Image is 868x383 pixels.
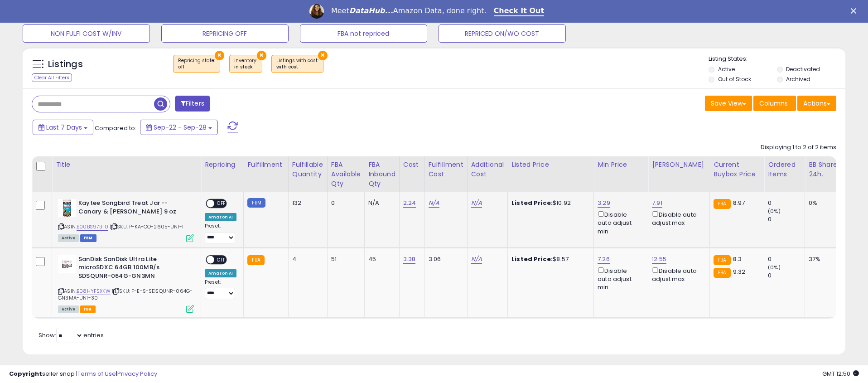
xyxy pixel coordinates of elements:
div: [PERSON_NAME] [652,160,706,170]
button: × [215,51,224,60]
div: Preset: [205,223,236,243]
a: 2.24 [403,199,416,208]
button: × [257,51,266,60]
span: All listings currently available for purchase on Amazon [58,234,79,242]
span: OFF [214,256,229,263]
span: Inventory : [234,57,257,71]
div: Repricing [205,160,240,170]
span: | SKU: F-E-S-SDSQUNR-064G-GN3MA-UNI-30 [58,287,193,301]
span: Listings with cost : [276,57,318,71]
div: Fulfillment Cost [429,160,463,179]
a: N/A [429,199,439,208]
div: off [178,64,215,70]
div: 0 [768,215,805,223]
button: Columns [753,96,796,111]
div: 45 [368,255,392,263]
small: FBA [247,255,264,265]
div: Displaying 1 to 2 of 2 items [761,143,836,152]
div: 4 [292,255,320,263]
span: Last 7 Days [46,123,82,132]
div: Fulfillable Quantity [292,160,323,179]
span: FBA [80,305,96,313]
small: FBM [247,198,265,208]
a: 3.38 [403,255,416,264]
div: BB Share 24h. [809,160,842,179]
button: FBA not repriced [300,24,427,43]
div: 3.06 [429,255,460,263]
label: Archived [786,75,810,83]
label: Out of Stock [718,75,751,83]
div: Cost [403,160,421,170]
div: Ordered Items [768,160,801,179]
div: Additional Cost [471,160,504,179]
b: Listed Price: [511,255,553,263]
a: 7.26 [598,255,610,264]
div: 0 [768,271,805,280]
div: seller snap | | [9,370,157,378]
div: in stock [234,64,257,70]
div: Listed Price [511,160,590,170]
label: Active [718,65,735,73]
div: Amazon AI [205,269,236,277]
button: Actions [797,96,836,111]
div: Close [851,8,860,14]
div: 37% [809,255,839,263]
p: Listing States: [709,55,845,63]
div: 132 [292,199,320,207]
a: Privacy Policy [117,369,157,378]
span: | SKU: P-KA-CO-2605-UNI-1 [110,223,183,230]
button: REPRICED ON/WO COST [439,24,566,43]
div: Disable auto adjust max [652,209,703,227]
div: N/A [368,199,392,207]
div: with cost [276,64,318,70]
div: 0 [768,255,805,263]
div: Meet Amazon Data, done right. [331,6,487,15]
a: 12.55 [652,255,666,264]
span: Repricing state : [178,57,215,71]
a: N/A [471,199,482,208]
button: NON FULFI COST W/INV [23,24,150,43]
span: Show: entries [39,331,104,339]
img: 317aV6U0mNL._SL40_.jpg [58,255,76,273]
b: Kaytee Songbird Treat Jar -- Canary & [PERSON_NAME] 9 oz [78,199,188,218]
a: B00BS97BT0 [77,223,108,231]
div: ASIN: [58,199,194,241]
a: Terms of Use [77,369,116,378]
small: (0%) [768,208,781,215]
div: ASIN: [58,255,194,312]
span: 2025-10-6 12:50 GMT [822,369,859,378]
a: 7.91 [652,199,662,208]
div: Clear All Filters [32,73,72,82]
span: All listings currently available for purchase on Amazon [58,305,79,313]
span: FBM [80,234,96,242]
div: $8.57 [511,255,587,263]
span: 9.32 [733,267,746,276]
button: × [318,51,328,60]
label: Deactivated [786,65,820,73]
div: FBA inbound Qty [368,160,395,189]
button: Last 7 Days [33,120,93,135]
button: Sep-22 - Sep-28 [140,120,218,135]
h5: Listings [48,58,83,71]
img: Profile image for Georgie [309,4,324,19]
small: FBA [714,255,730,265]
div: 0% [809,199,839,207]
small: FBA [714,199,730,209]
div: Current Buybox Price [714,160,760,179]
div: 0 [331,199,357,207]
button: Save View [705,96,752,111]
div: Title [56,160,197,170]
button: REPRICING OFF [161,24,289,43]
div: Disable auto adjust min [598,209,641,236]
span: 8.3 [733,255,742,263]
div: 0 [768,199,805,207]
div: Disable auto adjust max [652,266,703,283]
img: 41IeHlZiDAS._SL40_.jpg [58,199,76,217]
div: Disable auto adjust min [598,266,641,292]
div: Amazon AI [205,213,236,221]
a: 3.29 [598,199,610,208]
small: FBA [714,268,730,278]
b: Listed Price: [511,199,553,207]
button: Filters [175,96,210,112]
span: OFF [214,200,229,208]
